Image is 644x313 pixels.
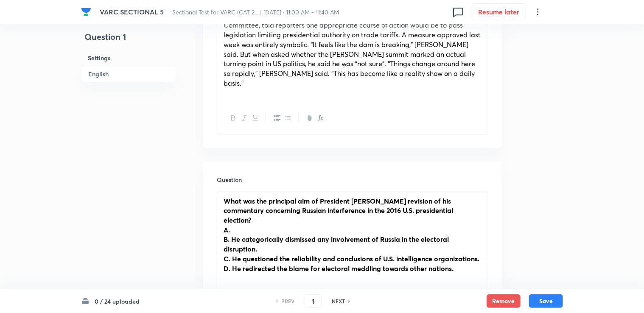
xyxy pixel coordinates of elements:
[81,31,176,50] h4: Question 1
[95,297,140,306] h6: 0 / 24 uploaded
[224,264,454,273] strong: D. He redirected the blame for electoral meddling towards other nations.
[81,7,91,17] img: Company Logo
[224,196,453,224] strong: What was the principal aim of President [PERSON_NAME] revision of his commentary concerning Russi...
[529,294,563,308] button: Save
[224,225,230,234] strong: A.
[81,50,176,66] h6: Settings
[81,7,93,17] a: Company Logo
[224,254,479,263] strong: C. He questioned the reliability and conclusions of U.S. intelligence organizations.
[81,66,176,82] h6: English
[217,175,488,184] h6: Question
[172,8,339,16] span: Sectional Test for VARC (CAT 2... | [DATE] · 11:00 AM - 11:40 AM
[100,7,164,16] span: VARC SECTIONAL 5
[472,3,526,20] button: Resume later
[224,235,449,253] strong: B. He categorically dismissed any involvement of Russia in the electoral disruption.
[332,297,345,305] h6: NEXT
[487,294,521,308] button: Remove
[224,1,481,87] span: Some Republicans did concede it was time to send a clear message to [PERSON_NAME]. [PERSON_NAME],...
[281,297,294,305] h6: PREV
